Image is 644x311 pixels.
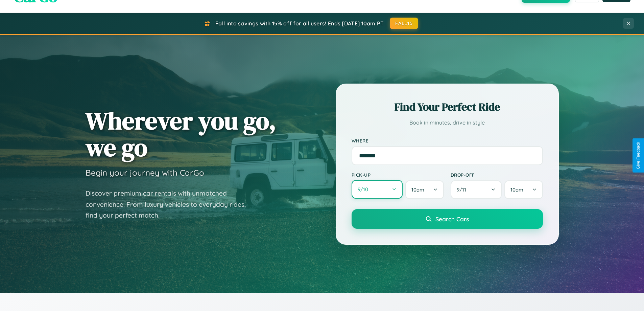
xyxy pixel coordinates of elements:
button: 9/10 [352,180,403,199]
span: Search Cars [435,215,469,223]
button: Search Cars [352,209,543,229]
span: 10am [411,186,424,193]
div: Give Feedback [636,142,641,169]
button: 10am [405,180,444,199]
label: Drop-off [451,172,543,178]
h1: Wherever you go, we go [86,107,276,161]
h2: Find Your Perfect Ride [352,99,543,114]
span: Fall into savings with 15% off for all users! Ends [DATE] 10am PT. [215,20,385,27]
button: FALL15 [390,18,418,29]
button: 10am [504,180,543,199]
span: 9 / 10 [358,186,372,193]
span: 9 / 11 [457,186,470,193]
label: Where [352,138,543,143]
p: Discover premium car rentals with unmatched convenience. From luxury vehicles to everyday rides, ... [86,188,255,221]
p: Book in minutes, drive in style [352,118,543,128]
label: Pick-up [352,172,444,178]
h3: Begin your journey with CarGo [86,168,204,178]
button: 9/11 [451,180,502,199]
span: 10am [510,186,523,193]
